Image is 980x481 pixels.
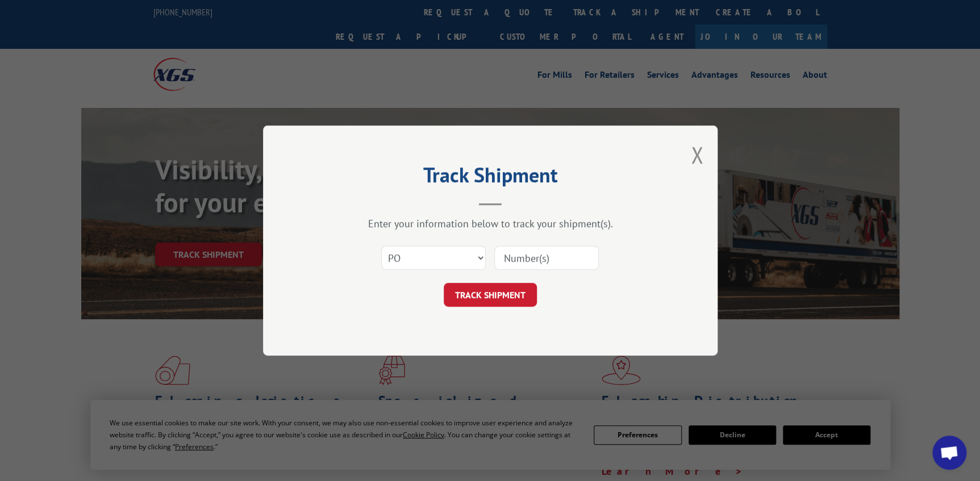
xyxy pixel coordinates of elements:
[691,140,703,170] button: Close modal
[444,283,537,307] button: TRACK SHIPMENT
[320,217,661,230] div: Enter your information below to track your shipment(s).
[932,436,966,470] a: Open chat
[320,167,661,189] h2: Track Shipment
[494,246,599,270] input: Number(s)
